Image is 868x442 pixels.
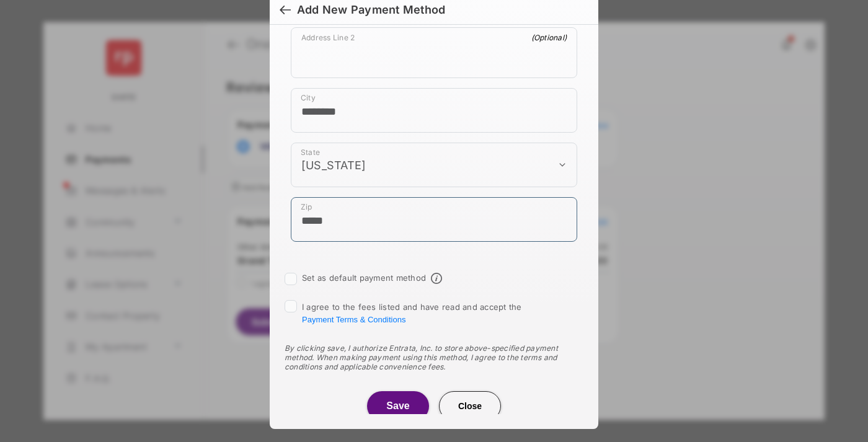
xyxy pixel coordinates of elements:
span: Default payment method info [431,273,442,284]
button: I agree to the fees listed and have read and accept the [302,315,405,324]
div: payment_method_screening[postal_addresses][locality] [291,88,577,133]
div: payment_method_screening[postal_addresses][addressLine2] [291,27,577,78]
div: payment_method_screening[postal_addresses][administrativeArea] [291,143,577,187]
label: Set as default payment method [302,273,426,283]
div: By clicking save, I authorize Entrata, Inc. to store above-specified payment method. When making ... [285,343,583,371]
button: Close [439,391,501,421]
div: Add New Payment Method [297,3,445,17]
span: I agree to the fees listed and have read and accept the [302,302,522,324]
button: Save [367,391,429,421]
div: payment_method_screening[postal_addresses][postalCode] [291,197,577,242]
